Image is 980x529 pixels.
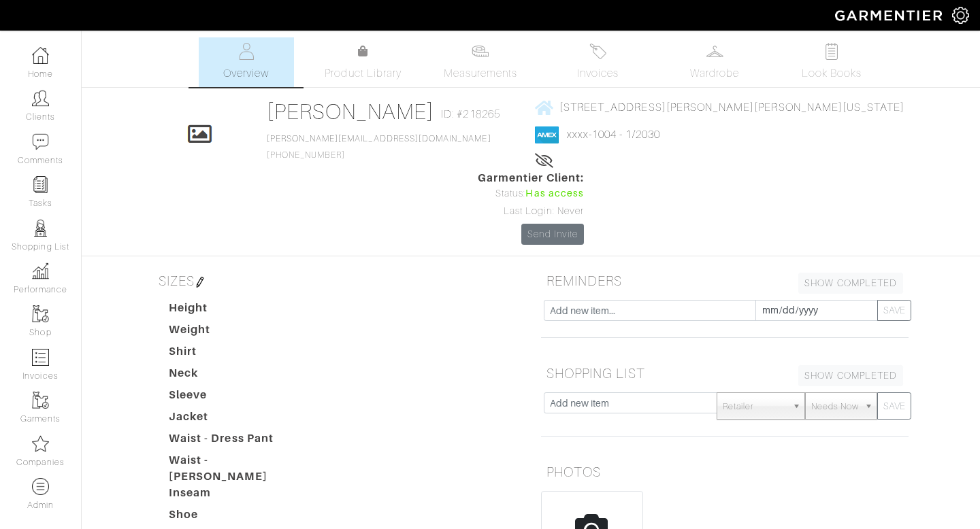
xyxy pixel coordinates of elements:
span: Has access [525,186,584,201]
a: [STREET_ADDRESS][PERSON_NAME][PERSON_NAME][US_STATE] [535,99,905,116]
span: Overview [223,65,269,82]
dt: Weight [159,322,314,343]
img: american_express-1200034d2e149cdf2cc7894a33a747db654cf6f8355cb502592f1d228b2ac700.png [535,126,559,143]
a: Product Library [316,44,411,82]
img: garments-icon-b7da505a4dc4fd61783c78ac3ca0ef83fa9d6f193b1c9dc38574b1d14d53ca28.png [32,392,49,409]
img: orders-icon-0abe47150d42831381b5fb84f609e132dff9fe21cb692f30cb5eec754e2cba89.png [32,349,49,366]
img: orders-27d20c2124de7fd6de4e0e44c1d41de31381a507db9b33961299e4e07d508b8c.svg [589,43,606,60]
img: pen-cf24a1663064a2ec1b9c1bd2387e9de7a2fa800b781884d57f21acf72779bad2.png [195,277,206,288]
span: Product Library [325,65,402,82]
input: Add new item... [544,300,756,321]
dt: Shoe [159,507,314,528]
img: companies-icon-14a0f246c7e91f24465de634b560f0151b0cc5c9ce11af5fac52e6d7d6371812.png [32,435,49,452]
h5: SHOPPING LIST [541,360,909,387]
span: Garmentier Client: [478,170,584,186]
div: Last Login: Never [478,204,584,219]
div: Status: [478,186,584,201]
img: garments-icon-b7da505a4dc4fd61783c78ac3ca0ef83fa9d6f193b1c9dc38574b1d14d53ca28.png [32,305,49,322]
span: [STREET_ADDRESS][PERSON_NAME][PERSON_NAME][US_STATE] [559,101,905,114]
a: [PERSON_NAME][EMAIL_ADDRESS][DOMAIN_NAME] [267,134,491,143]
span: Wardrobe [690,65,739,82]
h5: SIZES [153,267,521,294]
img: gear-icon-white-bd11855cb880d31180b6d7d6211b90ccbf57a29d726f0c71d8c61bd08dd39cc2.png [952,7,969,24]
img: custom-products-icon-6973edde1b6c6774590e2ad28d3d057f2f42decad08aa0e48061009ba2575b3a.png [32,478,49,495]
img: reminder-icon-8004d30b9f0a5d33ae49ab947aed9ed385cf756f9e5892f1edd6e32f2345188e.png [32,176,49,193]
img: basicinfo-40fd8af6dae0f16599ec9e87c0ef1c0a1fdea2edbe929e3d69a839185d80c458.svg [238,43,255,60]
a: SHOW COMPLETED [798,273,903,294]
img: stylists-icon-eb353228a002819b7ec25b43dbf5f0378dd9e0616d9560372ff212230b889e62.png [32,220,49,237]
a: SHOW COMPLETED [798,365,903,386]
span: Invoices [577,65,619,82]
img: todo-9ac3debb85659649dc8f770b8b6100bb5dab4b48dedcbae339e5042a72dfd3cc.svg [823,43,840,60]
img: graph-8b7af3c665d003b59727f371ae50e7771705bf0c487971e6e97d053d13c5068d.png [32,262,49,279]
img: measurements-466bbee1fd09ba9460f595b01e5d73f9e2bff037440d3c8f018324cb6cdf7a4a.svg [472,43,489,60]
span: ID: #218265 [441,106,500,122]
a: Look Books [784,37,879,87]
dt: Sleeve [159,387,314,409]
img: clients-icon-6bae9207a08558b7cb47a8932f037763ab4055f8c8b6bfacd5dc20c3e0201464.png [32,90,49,107]
a: Invoices [550,37,645,87]
a: Send Invite [521,224,584,245]
dt: Waist - Dress Pant [159,430,314,452]
a: Overview [199,37,294,87]
img: dashboard-icon-dbcd8f5a0b271acd01030246c82b418ddd0df26cd7fceb0bd07c9910d44c42f6.png [32,47,49,64]
dt: Waist - [PERSON_NAME] [159,452,314,485]
span: Measurements [444,65,518,82]
span: Look Books [802,65,862,82]
a: Measurements [433,37,529,87]
button: SAVE [877,300,911,321]
dt: Shirt [159,343,314,365]
img: comment-icon-a0a6a9ef722e966f86d9cbdc48e553b5cf19dbc54f86b18d962a5391bc8f6eb6.png [32,133,49,150]
input: Add new item [544,392,717,413]
dt: Neck [159,365,314,387]
span: Retailer [723,393,787,420]
img: garmentier-logo-header-white-b43fb05a5012e4ada735d5af1a66efaba907eab6374d6393d1fbf88cb4ef424d.png [828,3,952,27]
span: [PHONE_NUMBER] [267,134,491,160]
dt: Jacket [159,409,314,430]
a: [PERSON_NAME] [267,99,435,124]
dt: Inseam [159,485,314,507]
dt: Height [159,300,314,322]
span: Needs Now [811,393,859,420]
h5: REMINDERS [541,267,909,294]
h5: PHOTOS [541,458,909,485]
img: wardrobe-487a4870c1b7c33e795ec22d11cfc2ed9d08956e64fb3008fe2437562e282088.svg [706,43,723,60]
button: SAVE [877,392,911,420]
a: xxxx-1004 - 1/2030 [567,129,660,141]
a: Wardrobe [667,37,762,87]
